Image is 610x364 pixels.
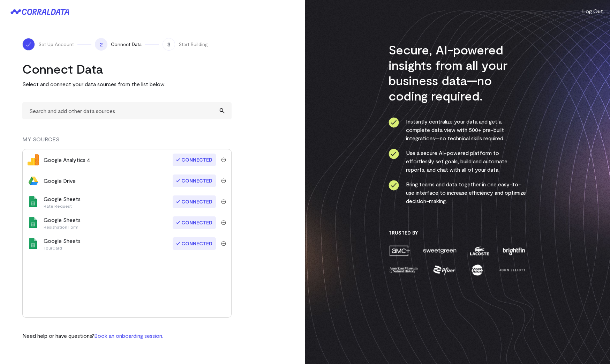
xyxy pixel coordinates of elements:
img: amnh-5afada46.png [389,264,419,276]
img: trash-40e54a27.svg [221,178,226,183]
img: google_analytics_4-4ee20295.svg [28,154,39,165]
p: TourCard [44,245,81,251]
div: MY SOURCES [22,135,232,149]
h3: Trusted By [389,230,526,236]
img: john-elliott-25751c40.png [498,264,526,276]
h3: Secure, AI-powered insights from all your business data—no coding required. [389,42,526,103]
img: sweetgreen-1d1fb32c.png [422,245,457,257]
img: pfizer-e137f5fc.png [432,264,457,276]
span: Set Up Account [38,41,74,48]
p: Rate Request [44,203,81,209]
h2: Connect Data [22,61,232,76]
img: trash-40e54a27.svg [221,157,226,162]
img: ico-check-circle-4b19435c.svg [389,117,399,128]
img: moon-juice-c312e729.png [470,264,484,276]
div: Google Sheets [44,216,81,230]
img: ico-check-circle-4b19435c.svg [389,180,399,191]
span: Connected [173,154,216,166]
img: lacoste-7a6b0538.png [469,245,490,257]
span: Connected [173,216,216,229]
img: google_sheets-5a4bad8e.svg [28,217,39,228]
span: 2 [95,38,107,51]
img: trash-40e54a27.svg [221,199,226,204]
button: Log Out [582,7,603,15]
img: ico-check-circle-4b19435c.svg [389,149,399,159]
div: Google Analytics 4 [44,156,90,164]
img: ico-check-white-5ff98cb1.svg [25,41,32,48]
p: Need help or have questions? [22,332,163,340]
div: Google Sheets [44,195,81,209]
li: Bring teams and data together in one easy-to-use interface to increase efficiency and optimize de... [389,180,526,205]
span: Connected [173,195,216,208]
span: Connect Data [111,41,142,48]
div: Google Drive [44,177,76,185]
a: Book an onboarding session. [94,332,163,339]
img: google_drive-91b0314d.svg [28,175,39,186]
p: Select and connect your data sources from the list below. [22,80,232,88]
img: trash-40e54a27.svg [221,220,226,225]
img: trash-40e54a27.svg [221,241,226,246]
span: Connected [173,174,216,187]
span: Start Building [179,41,208,48]
span: 3 [163,38,175,51]
div: Google Sheets [44,237,81,251]
p: Resignation Form [44,224,81,230]
li: Use a secure AI-powered platform to effortlessly set goals, build and automate reports, and chat ... [389,149,526,174]
img: google_sheets-5a4bad8e.svg [28,196,39,207]
span: Connected [173,237,216,250]
input: Search and add other data sources [22,102,232,119]
img: google_sheets-5a4bad8e.svg [28,238,39,249]
li: Instantly centralize your data and get a complete data view with 500+ pre-built integrations—no t... [389,117,526,142]
img: amc-0b11a8f1.png [389,245,411,257]
img: brightfin-a251e171.png [501,245,526,257]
